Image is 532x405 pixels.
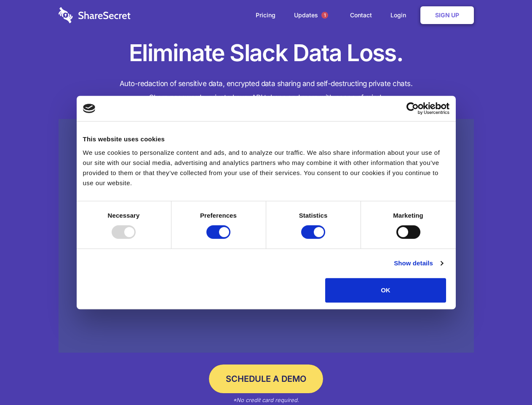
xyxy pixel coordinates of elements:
a: Show details [394,258,443,268]
a: Login [382,2,419,28]
strong: Statistics [299,212,328,219]
img: logo [83,104,96,113]
span: 1 [321,12,328,19]
img: logo-wordmark-white-trans-d4663122ce5f474addd5e946df7df03e33cb6a1c49d2221995e7729f52c070b2.svg [59,7,131,23]
em: *No credit card required. [233,397,299,403]
a: Wistia video thumbnail [59,119,474,353]
strong: Marketing [393,212,423,219]
div: This website uses cookies [83,134,449,144]
h1: Eliminate Slack Data Loss. [59,38,474,68]
button: OK [325,278,446,302]
a: Usercentrics Cookiebot - opens in a new window [376,102,449,115]
a: Schedule a Demo [209,364,323,393]
a: Sign Up [420,6,474,24]
strong: Preferences [200,212,237,219]
strong: Necessary [108,212,140,219]
div: We use cookies to personalize content and ads, and to analyze our traffic. We also share informat... [83,148,449,188]
h4: Auto-redaction of sensitive data, encrypted data sharing and self-destructing private chats. Shar... [59,77,474,105]
a: Contact [342,2,380,28]
a: Pricing [247,2,284,28]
